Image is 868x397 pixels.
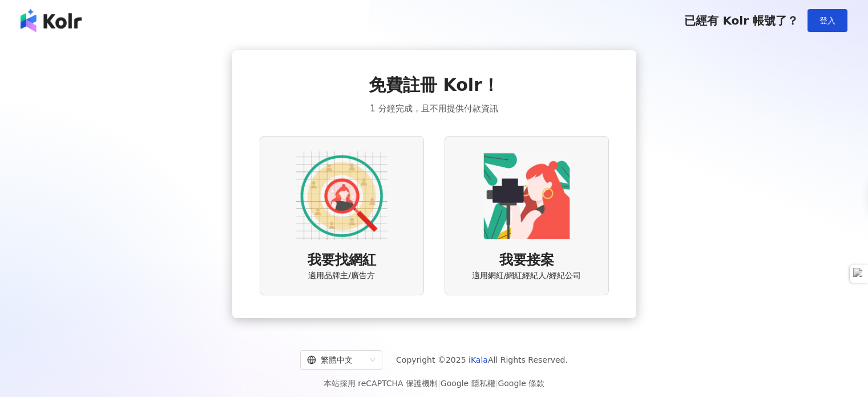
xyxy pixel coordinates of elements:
[499,251,554,270] span: 我要接案
[495,379,498,388] span: |
[307,351,365,369] div: 繁體中文
[396,353,568,367] span: Copyright © 2025 All Rights Reserved.
[498,379,544,388] a: Google 條款
[808,9,847,32] button: 登入
[438,379,441,388] span: |
[308,270,375,282] span: 適用品牌主/廣告方
[308,251,376,270] span: 我要找網紅
[469,355,488,364] a: iKala
[296,150,387,242] img: AD identity option
[481,150,572,242] img: KOL identity option
[369,73,499,97] span: 免費註冊 Kolr！
[441,379,495,388] a: Google 隱私權
[370,102,498,115] span: 1 分鐘完成，且不用提供付款資訊
[472,270,581,282] span: 適用網紅/網紅經紀人/經紀公司
[819,16,835,25] span: 登入
[684,14,798,27] span: 已經有 Kolr 帳號了？
[21,9,82,32] img: logo
[324,376,544,390] span: 本站採用 reCAPTCHA 保護機制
